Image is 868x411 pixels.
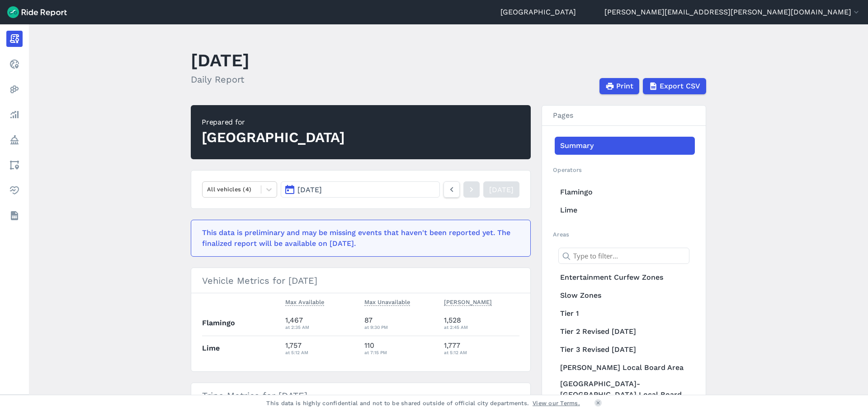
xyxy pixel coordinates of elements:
[285,323,358,331] div: at 2:35 AM
[285,348,358,356] div: at 5:12 AM
[444,297,492,308] button: [PERSON_NAME]
[6,81,23,97] a: Heatmaps
[191,73,250,86] h2: Daily Report
[281,181,440,198] button: [DATE]
[364,340,437,356] div: 110
[444,323,520,331] div: at 2:45 AM
[500,7,576,18] a: [GEOGRAPHIC_DATA]
[6,31,23,47] a: Report
[297,185,322,194] span: [DATE]
[555,286,695,305] a: Slow Zones
[285,297,324,308] button: Max Available
[202,336,282,360] th: Lime
[483,181,519,198] a: [DATE]
[191,48,250,73] h1: [DATE]
[555,359,695,377] a: [PERSON_NAME] Local Board Area
[6,106,23,123] a: Analyze
[202,128,345,148] div: [GEOGRAPHIC_DATA]
[364,315,437,331] div: 87
[555,305,695,323] a: Tier 1
[6,157,23,173] a: Areas
[444,340,520,356] div: 1,777
[542,106,706,126] h3: Pages
[202,311,282,336] th: Flamingo
[604,7,861,18] button: [PERSON_NAME][EMAIL_ADDRESS][PERSON_NAME][DOMAIN_NAME]
[643,78,706,94] button: Export CSV
[202,117,345,128] div: Prepared for
[6,208,23,224] a: Datasets
[555,183,695,201] a: Flamingo
[599,78,639,94] button: Print
[191,268,530,293] h3: Vehicle Metrics for [DATE]
[285,297,324,306] span: Max Available
[364,297,410,308] button: Max Unavailable
[364,297,410,306] span: Max Unavailable
[6,182,23,199] a: Health
[553,166,695,174] h2: Operators
[660,81,700,92] span: Export CSV
[553,230,695,239] h2: Areas
[202,227,514,249] div: This data is preliminary and may be missing events that haven't been reported yet. The finalized ...
[191,383,530,408] h3: Trips Metrics for [DATE]
[285,315,358,331] div: 1,467
[558,248,689,264] input: Type to filter...
[444,315,520,331] div: 1,528
[364,348,437,356] div: at 7:15 PM
[555,268,695,286] a: Entertainment Curfew Zones
[555,323,695,341] a: Tier 2 Revised [DATE]
[444,348,520,356] div: at 5:12 AM
[616,81,633,92] span: Print
[555,201,695,219] a: Lime
[555,137,695,155] a: Summary
[7,6,67,18] img: Ride Report
[285,340,358,356] div: 1,757
[6,132,23,148] a: Policy
[364,323,437,331] div: at 9:30 PM
[533,399,580,407] a: View our Terms.
[444,297,492,306] span: [PERSON_NAME]
[6,56,23,72] a: Realtime
[555,341,695,359] a: Tier 3 Revised [DATE]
